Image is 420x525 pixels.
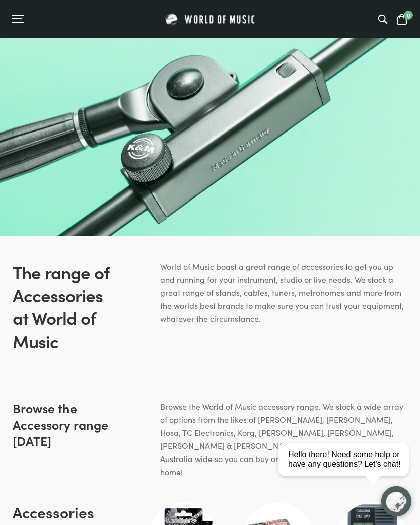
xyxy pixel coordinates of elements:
iframe: Chat with our support team [274,414,420,525]
h1: The range of Accessories at World of Music [13,260,112,352]
span: 0 [404,11,413,20]
h2: Browse the Accessory range [DATE] [13,400,112,449]
p: World of Music boast a great range of accessories to get you up and running for your instrument, ... [160,260,407,325]
p: Browse the World of Music accessory range. We stock a wide array of options from the likes of [PE... [160,400,407,478]
div: Menu [12,14,111,24]
img: World of Music [164,12,257,26]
